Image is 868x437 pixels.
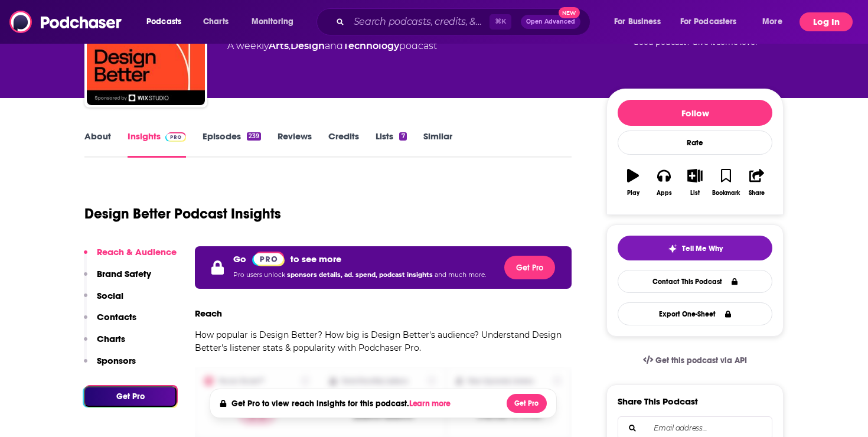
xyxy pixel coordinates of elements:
[203,14,229,30] span: Charts
[749,190,765,197] div: Share
[128,131,186,158] a: InsightsPodchaser Pro
[84,311,136,333] button: Contacts
[618,100,772,126] button: Follow
[195,308,222,319] h3: Reach
[84,205,281,223] h1: Design Better Podcast Insights
[97,311,136,322] p: Contacts
[606,12,676,31] button: open menu
[680,14,737,30] span: For Podcasters
[291,253,341,265] p: to see more
[618,396,698,407] h3: Share This Podcast
[84,290,123,312] button: Social
[657,190,672,197] div: Apps
[287,271,435,279] span: sponsors details, ad. spend, podcast insights
[97,355,136,366] p: Sponsors
[328,8,602,35] div: Search podcasts, credits, & more...
[507,394,547,413] button: Get Pro
[423,131,452,158] a: Similar
[682,244,723,253] span: Tell Me Why
[762,14,782,30] span: More
[233,253,246,265] p: Go
[634,346,756,375] a: Get this podcast via API
[278,131,312,158] a: Reviews
[349,12,490,31] input: Search podcasts, credits, & more...
[343,40,399,51] a: Technology
[231,399,454,409] h4: Get Pro to view reach insights for this podcast.
[521,15,580,29] button: Open AdvancedNew
[668,244,677,253] img: tell me why sparkle
[742,161,772,204] button: Share
[712,190,740,197] div: Bookmark
[291,40,325,51] a: Design
[97,290,123,301] p: Social
[247,132,261,141] div: 239
[673,12,754,31] button: open menu
[800,12,853,31] button: Log In
[97,246,177,257] p: Reach & Audience
[146,14,181,30] span: Podcasts
[252,252,285,266] img: Podchaser Pro
[618,161,648,204] button: Play
[376,131,406,158] a: Lists7
[9,11,123,33] img: Podchaser - Follow, Share and Rate Podcasts
[227,39,437,53] div: A weekly podcast
[325,40,343,51] span: and
[138,12,197,31] button: open menu
[526,19,575,25] span: Open Advanced
[614,14,661,30] span: For Business
[618,131,772,155] div: Rate
[252,14,293,30] span: Monitoring
[399,132,406,141] div: 7
[289,40,291,51] span: ,
[84,131,111,158] a: About
[195,12,236,31] a: Charts
[195,328,572,354] p: How popular is Design Better? How big is Design Better's audience? Understand Design Better's lis...
[618,302,772,325] button: Export One-Sheet
[97,268,151,279] p: Brand Safety
[618,236,772,260] button: tell me why sparkleTell Me Why
[243,12,309,31] button: open menu
[84,246,177,268] button: Reach & Audience
[754,12,797,31] button: open menu
[559,7,580,18] span: New
[690,190,700,197] div: List
[409,399,454,409] button: Learn more
[627,190,639,197] div: Play
[252,251,285,266] a: Pro website
[203,131,261,158] a: Episodes239
[504,256,555,279] button: Get Pro
[84,355,136,377] button: Sponsors
[84,386,177,407] button: Get Pro
[618,270,772,293] a: Contact This Podcast
[655,356,747,366] span: Get this podcast via API
[490,14,511,30] span: ⌘ K
[648,161,679,204] button: Apps
[269,40,289,51] a: Arts
[233,266,486,284] p: Pro users unlock and much more.
[84,268,151,290] button: Brand Safety
[165,132,186,142] img: Podchaser Pro
[84,333,125,355] button: Charts
[328,131,359,158] a: Credits
[680,161,710,204] button: List
[710,161,741,204] button: Bookmark
[97,333,125,344] p: Charts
